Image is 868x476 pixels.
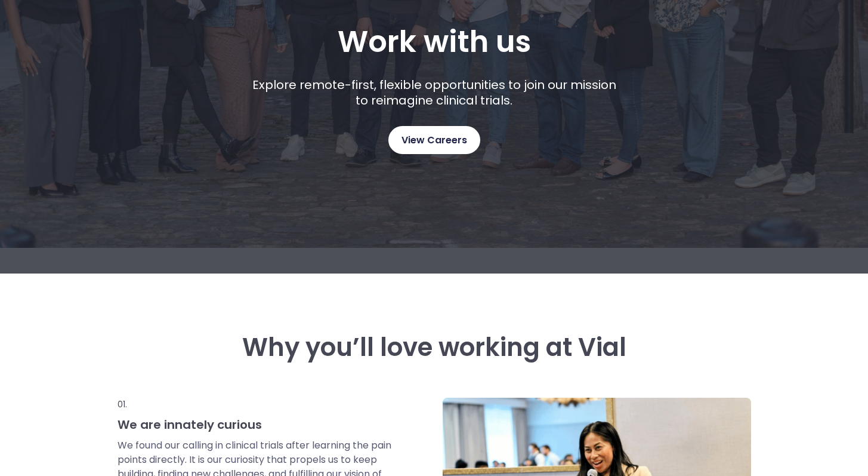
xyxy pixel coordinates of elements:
[338,24,531,59] h1: Work with us
[118,417,393,432] h3: We are innately curious
[388,126,480,154] a: View Careers
[118,333,751,362] h3: Why you’ll love working at Vial
[248,77,620,108] p: Explore remote-first, flexible opportunities to join our mission to reimagine clinical trials.
[401,133,467,148] span: View Careers
[118,398,393,411] p: 01.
